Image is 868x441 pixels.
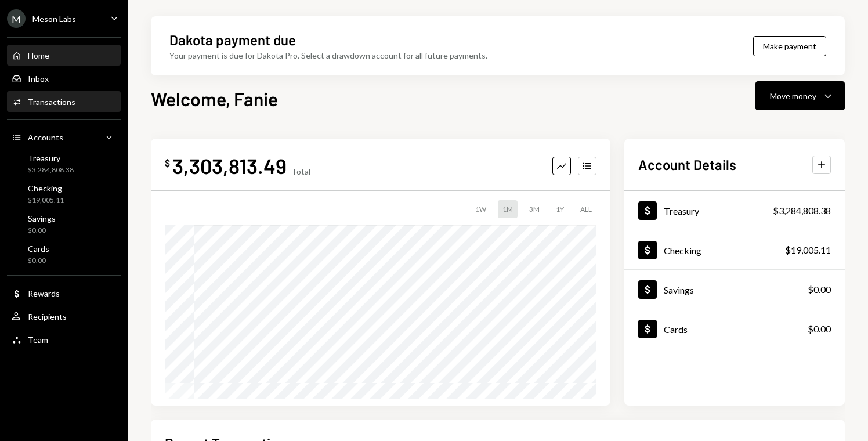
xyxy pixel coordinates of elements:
[28,165,74,175] div: $3,284,808.38
[471,200,491,218] div: 1W
[576,200,596,218] div: ALL
[808,322,831,336] div: $0.00
[169,30,296,49] div: Dakota payment due
[7,240,121,268] a: Cards$0.00
[624,309,845,348] a: Cards$0.00
[7,329,121,350] a: Team
[28,214,56,223] div: Savings
[551,200,569,218] div: 1Y
[624,191,845,230] a: Treasury$3,284,808.38
[28,74,49,84] div: Inbox
[32,14,76,24] div: Meson Labs
[773,204,831,218] div: $3,284,808.38
[7,150,121,178] a: Treasury$3,284,808.38
[770,90,816,102] div: Move money
[28,50,49,60] div: Home
[7,283,121,303] a: Rewards
[753,36,826,56] button: Make payment
[28,226,56,236] div: $0.00
[28,244,49,254] div: Cards
[7,45,121,66] a: Home
[28,312,67,321] div: Recipients
[624,230,845,269] a: Checking$19,005.11
[785,243,831,257] div: $19,005.11
[28,183,64,193] div: Checking
[28,196,64,205] div: $19,005.11
[525,200,544,218] div: 3M
[664,205,699,216] div: Treasury
[28,288,60,298] div: Rewards
[28,256,49,266] div: $0.00
[7,210,121,238] a: Savings$0.00
[165,157,170,169] div: $
[7,91,121,112] a: Transactions
[755,81,845,110] button: Move money
[169,49,487,62] div: Your payment is due for Dakota Pro. Select a drawdown account for all future payments.
[28,97,75,107] div: Transactions
[7,180,121,208] a: Checking$19,005.11
[291,167,310,176] div: Total
[7,126,121,147] a: Accounts
[172,153,287,179] div: 3,303,813.49
[28,335,48,345] div: Team
[664,245,701,256] div: Checking
[7,306,121,327] a: Recipients
[664,324,688,335] div: Cards
[638,155,736,174] h2: Account Details
[151,87,278,110] h1: Welcome, Fanie
[28,153,74,163] div: Treasury
[808,283,831,297] div: $0.00
[624,270,845,309] a: Savings$0.00
[664,284,694,295] div: Savings
[28,132,63,142] div: Accounts
[7,9,26,28] div: M
[498,200,518,218] div: 1M
[7,68,121,89] a: Inbox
